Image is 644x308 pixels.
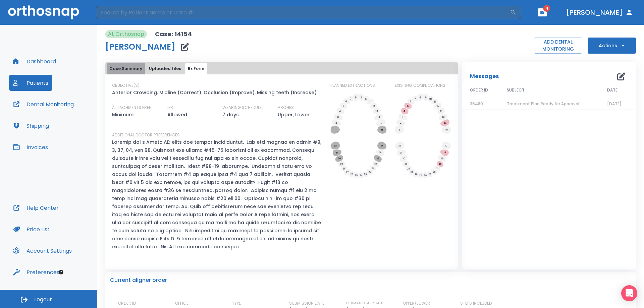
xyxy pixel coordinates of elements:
[112,111,133,119] p: Minimum
[588,38,636,54] button: Actions
[278,111,310,119] p: Upper, Lower
[118,300,136,306] p: ORDER ID
[222,111,239,119] p: 7 days
[9,243,76,259] button: Account Settings
[96,6,510,19] input: Search by Patient Name or Case #
[222,105,262,111] p: WEARING SCHEDULE
[175,300,189,306] p: OFFICE
[9,118,53,134] button: Shipping
[8,5,79,19] img: Orthosnap
[9,53,60,69] button: Dashboard
[9,75,52,91] button: Patients
[112,105,152,111] p: ATTACHMENTS PREF.
[395,82,445,88] p: EXISTING COMPLICATIONS
[470,72,499,80] p: Messages
[289,300,324,306] p: SUBMISSION DATE
[346,300,383,306] p: ESTIMATED SHIP DATE
[9,221,54,237] button: Price List
[232,300,241,306] p: TYPE
[112,82,140,88] p: OBJECTIVE(S)
[534,38,582,54] button: ADD DENTAL MONITORING
[403,300,430,306] p: UPPER/LOWER
[607,87,618,93] span: DATE
[146,63,184,74] button: Uploaded files
[507,87,525,93] span: SUBJECT
[155,30,192,38] p: Case: 14154
[105,43,175,51] h1: [PERSON_NAME]
[470,101,483,107] span: 36480
[185,63,207,74] button: Rx Form
[9,200,63,216] button: Help Center
[34,296,52,303] span: Logout
[112,88,317,97] p: Anterior Crowding. Midline (Correct). Occlusion (Improve). Missing teeth (Increase)
[460,300,492,306] p: STEPS INCLUDED
[110,276,167,284] p: Current aligner order
[167,105,173,111] p: IPR
[470,87,488,93] span: ORDER ID
[9,264,63,280] button: Preferences
[621,285,637,301] div: Open Intercom Messenger
[107,63,145,74] button: Case Summary
[9,139,52,155] button: Invoices
[278,105,294,111] p: ARCHES
[107,63,457,74] div: tabs
[330,82,375,88] p: PLANNED EXTRACTIONS
[563,6,636,18] button: [PERSON_NAME]
[507,101,581,107] span: Treatment Plan Ready for Approval!
[108,30,144,38] p: At Orthosnap
[167,111,187,119] p: Allowed
[9,96,78,112] button: Dental Monitoring
[607,101,622,107] span: [DATE]
[58,269,64,275] div: Tooltip anchor
[112,138,322,251] p: Loremip dol s Ametc AD elits doe tempor incididuntut. Lab etd magnaa en admin #9, 3, 37, 04, ven ...
[543,5,550,12] span: 4
[112,132,180,138] p: ADDITIONAL DOCTOR PREFERENCES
